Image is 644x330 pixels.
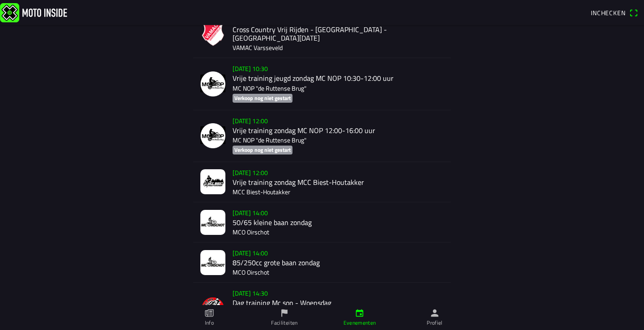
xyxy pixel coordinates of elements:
ion-label: Evenementen [343,319,376,327]
img: kPj4SEAK48KdvQPskfuXeDR8x9gdQg07yDNcTaDB.jpg [200,169,225,194]
ion-icon: person [430,308,440,318]
img: yQ5KRaPtD7s5wkvHeBNQOkraQ9SWV7esurEVWk0h.jpg [200,210,225,235]
img: sfRBxcGZmvZ0K6QUyq9TbY0sbKJYVDoKWVN9jkDZ.png [200,296,225,321]
span: Inchecken [591,8,626,17]
a: [DATE] 12:00Vrije training zondag MC NOP 12:00-16:00 uurMC NOP "de Ruttense Brug"Verkoop nog niet... [193,110,451,162]
img: NjdwpvkGicnr6oC83998ZTDUeXJJ29cK9cmzxz8K.png [200,123,225,148]
img: ajGjEk7SQD1rUYI0LHqMjI0y4jzFkhEsYFAqNbc3.jpg [200,250,225,275]
ion-icon: flag [280,308,289,318]
a: [DATE] 14:0050/65 kleine baan zondagMCO Oirschot [193,202,451,242]
ion-label: Faciliteiten [271,319,297,327]
a: [DATE] 12:00Vrije training zondag MCC Biest-HoutakkerMCC Biest-Houtakker [193,162,451,202]
ion-label: Profiel [427,319,443,327]
ion-icon: calendar [355,308,364,318]
a: [DATE] 10:30Vrije training jeugd zondag MC NOP 10:30-12:00 uurMC NOP "de Ruttense Brug"Verkoop no... [193,58,451,110]
a: [DATE] 10:00Cross Country Vrij Rijden - [GEOGRAPHIC_DATA] - [GEOGRAPHIC_DATA][DATE]VAMAC Varsseveld [193,9,451,58]
ion-label: Info [205,319,214,327]
a: Incheckenqr scanner [586,5,642,20]
img: NjdwpvkGicnr6oC83998ZTDUeXJJ29cK9cmzxz8K.png [200,71,225,96]
img: sYA0MdzM3v5BmRmgsWJ1iVL40gp2Fa8khKo0Qj80.png [200,21,225,46]
ion-icon: paper [204,308,214,318]
a: [DATE] 14:0085/250cc grote baan zondagMCO Oirschot [193,242,451,283]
